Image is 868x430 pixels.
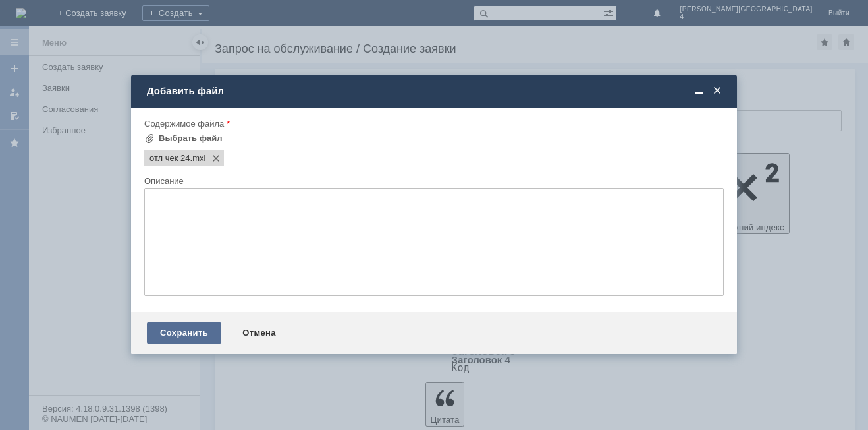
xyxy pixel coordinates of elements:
[711,85,724,97] span: Закрыть
[190,153,206,164] span: отл чек 24.mxl
[692,85,705,97] span: Свернуть (Ctrl + M)
[149,153,190,164] span: отл чек 24.mxl
[5,5,192,16] div: прошу отложить отложенный чек
[147,85,724,97] div: Добавить файл
[144,119,721,128] div: Содержимое файла
[144,177,721,185] div: Описание
[159,133,223,144] div: Выбрать файл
